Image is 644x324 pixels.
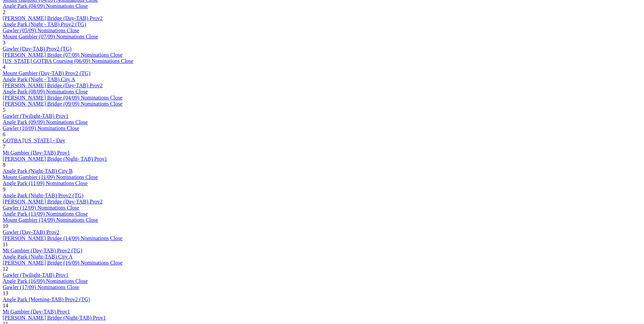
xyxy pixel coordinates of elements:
a: Mount Gambier (11/09) Nominations Close [3,174,98,180]
a: Mt Gambier (Day-TAB) Prov1 [3,309,70,314]
a: [PERSON_NAME] Bridge (16/09) Nominations Close [3,260,123,266]
a: [PERSON_NAME] Bridge (Night- TAB) Prov1 [3,156,107,162]
a: Angle Park (Night-TAB) City A [3,254,73,259]
span: 14 [3,303,8,308]
a: Angle Park (Night - TAB) Prov2 (TG) [3,21,86,27]
a: [PERSON_NAME] Bridge (Day-TAB) Prov2 [3,83,103,88]
a: [PERSON_NAME] Bridge (04/09) Nominations Close [3,95,123,101]
span: 9 [3,186,5,192]
a: [PERSON_NAME] Bridge (14/09) Nominations Close [3,235,123,241]
a: Angle Park (Morning-TAB) Prov2 (TG) [3,296,90,302]
span: 11 [3,241,8,247]
a: Gawler (Twilight-TAB) Prov1 [3,113,69,119]
a: Gawler (17/09) Nominations Close [3,284,79,290]
a: [PERSON_NAME] Bridge (09/09) Nominations Close [3,101,123,107]
a: Angle Park (08/09) Nominations Close [3,89,88,94]
a: Gawler (Twilight-TAB) Prov1 [3,272,69,278]
a: Mount Gambier (Day-TAB) Prov2 (TG) [3,70,90,76]
span: 4 [3,64,5,70]
a: [US_STATE] GOTBA Coursing (06/09) Nominations Close [3,58,133,64]
a: [PERSON_NAME] Bridge (Night-TAB) Prov1 [3,315,106,321]
span: 3 [3,40,5,46]
a: Angle Park (04/09) Nominations Close [3,3,88,9]
a: Angle Park (Night - TAB) City A [3,76,75,82]
a: Mount Gambier (07/09) Nominations Close [3,34,98,39]
a: [PERSON_NAME] Bridge (Day-TAB) Prov2 [3,15,103,21]
a: Gawler (05/09) Nominations Close [3,28,79,33]
a: Angle Park (13/09) Nominations Close [3,211,88,217]
span: 7 [3,144,5,149]
a: [PERSON_NAME] Bridge (07/09) Nominations Close [3,52,123,58]
a: Angle Park (16/09) Nominations Close [3,278,88,284]
a: Angle Park (09/09) Nominations Close [3,119,88,125]
a: Gawler (12/09) Nominations Close [3,205,79,211]
a: Angle Park (11/09) Nominations Close [3,180,88,186]
a: Gawler (Day-TAB) Prov2 [3,229,59,235]
a: GOTBA [US_STATE] - Day [3,138,65,143]
span: 6 [3,131,5,137]
a: Mt Gambier (Day-TAB) Prov1 [3,150,70,156]
span: 2 [3,9,5,15]
a: [PERSON_NAME] Bridge (Day-TAB) Prov2 [3,199,103,204]
span: 13 [3,290,8,296]
span: 5 [3,107,5,113]
a: Mount Gambier (14/09) Nominations Close [3,217,98,223]
a: Gawler (Day-TAB) Prov2 (TG) [3,46,72,52]
a: Mt Gambier (Day-TAB) Prov2 (TG) [3,248,82,253]
a: Angle Park (Night-TAB) Prov2 (TG) [3,193,84,198]
span: 12 [3,266,8,272]
a: Gawler (10/09) Nominations Close [3,125,79,131]
span: 10 [3,223,8,229]
span: 8 [3,162,5,168]
a: Angle Park (Night-TAB) City B [3,168,73,174]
